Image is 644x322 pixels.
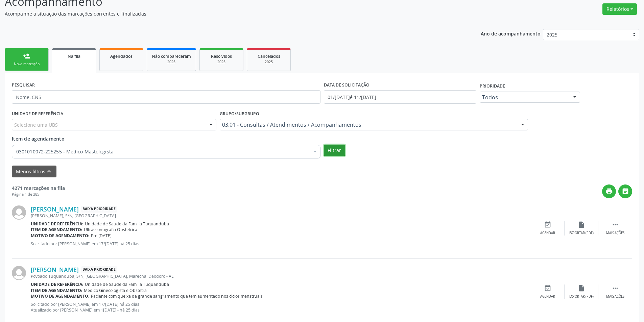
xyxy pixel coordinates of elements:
[612,221,619,228] i: 
[152,53,191,59] span: Não compareceram
[569,231,594,236] div: Exportar (PDF)
[31,233,90,239] b: Motivo de agendamento:
[84,227,137,232] span: Ultrassonografia Obstetrica
[12,192,65,197] div: Página 1 de 285
[324,80,369,90] label: DATA DE SOLICITAÇÃO
[12,266,26,280] img: img
[569,294,594,299] div: Exportar (PDF)
[222,121,515,128] span: 03.01 - Consultas / Atendimentos / Acompanhamentos
[68,53,80,59] span: Na fila
[31,213,531,219] div: [PERSON_NAME], S/N, [GEOGRAPHIC_DATA]
[81,206,117,213] span: Baixa Prioridade
[606,294,624,299] div: Mais ações
[602,184,616,198] button: print
[220,108,259,119] label: Grupo/Subgrupo
[91,233,112,239] span: Pré [DATE]
[602,3,637,15] button: Relatórios
[23,52,30,60] div: person_add
[544,221,551,228] i: event_available
[622,188,629,195] i: 
[31,288,82,293] b: Item de agendamento:
[5,10,449,17] p: Acompanhe a situação das marcações correntes e finalizadas
[324,145,345,156] button: Filtrar
[31,227,82,232] b: Item de agendamento:
[12,108,63,119] label: UNIDADE DE REFERÊNCIA
[85,281,169,287] span: Unidade de Saude da Familia Tuquanduba
[480,81,505,92] label: Prioridade
[544,284,551,292] i: event_available
[258,53,280,59] span: Cancelados
[324,90,476,104] input: Selecione um intervalo
[110,53,133,59] span: Agendados
[31,205,79,213] a: [PERSON_NAME]
[81,266,117,273] span: Baixa Prioridade
[12,185,65,191] strong: 4271 marcações na fila
[84,288,147,293] span: Médico Ginecologista e Obstetra
[31,273,531,279] div: Povoado Tuquanduba, S/N, [GEOGRAPHIC_DATA], Marechal Deodoro - AL
[16,148,309,155] span: 0301010072-225255 - Médico Mastologista
[31,266,79,273] a: [PERSON_NAME]
[10,61,44,67] div: Nova marcação
[12,205,26,220] img: img
[31,241,531,247] p: Solicitado por [PERSON_NAME] em 17/[DATE] há 25 dias
[31,293,90,299] b: Motivo de agendamento:
[12,166,56,177] button: Menos filtroskeyboard_arrow_up
[618,184,632,198] button: 
[578,221,585,228] i: insert_drive_file
[211,53,232,59] span: Resolvidos
[205,59,238,65] div: 2025
[540,231,555,236] div: Agendar
[605,188,613,195] i: print
[481,29,541,38] p: Ano de acompanhamento
[12,90,320,104] input: Nome, CNS
[482,94,566,101] span: Todos
[31,301,531,313] p: Solicitado por [PERSON_NAME] em 17/[DATE] há 25 dias Atualizado por [PERSON_NAME] em 1[DATE] - há...
[540,294,555,299] div: Agendar
[31,281,84,287] b: Unidade de referência:
[252,59,286,65] div: 2025
[152,59,191,65] div: 2025
[85,221,169,227] span: Unidade de Saude da Familia Tuquanduba
[91,293,263,299] span: Paciente com queixa de grande sangramento que tem aumentado nos ciclos menstruais
[12,135,65,142] span: Item de agendamento
[45,168,53,175] i: keyboard_arrow_up
[14,121,58,128] span: Selecione uma UBS
[606,231,624,236] div: Mais ações
[31,221,84,227] b: Unidade de referência:
[12,80,35,90] label: PESQUISAR
[612,284,619,292] i: 
[578,284,585,292] i: insert_drive_file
